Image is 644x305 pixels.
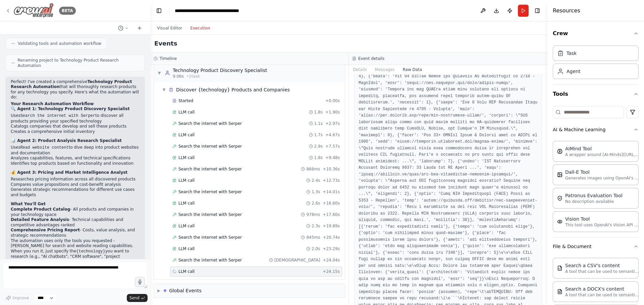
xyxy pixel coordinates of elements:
button: Crew [553,24,639,43]
button: Details [349,65,371,74]
span: 2.4s [312,178,320,183]
span: Validating tools and automation workflow [18,41,101,46]
span: [DEMOGRAPHIC_DATA] [274,257,320,263]
span: + 20.74s [323,235,340,240]
div: Vision Tool [565,216,639,222]
img: VisionTool [557,219,562,224]
li: - All products and companies in your technology space [11,207,140,217]
span: LLM call [178,178,195,183]
div: Dall-E Tool [565,169,639,175]
span: Search the internet with Serper [178,121,242,126]
span: 9.06s [173,74,184,79]
img: PatronusEvalTool [557,196,562,201]
h4: Resources [553,7,580,15]
span: • 1 task [186,74,200,79]
span: 1.7s [314,132,323,138]
div: Agent [567,68,580,75]
span: Search the internet with Serper [178,144,242,149]
span: Search the internet with Serper [178,257,242,263]
strong: Detailed Feature Analysis [11,217,69,222]
p: Perfect! I've created a comprehensive that will thoroughly research products for any technology y... [11,79,140,100]
code: Search the internet with Serper [20,113,95,118]
p: No description available [565,199,623,204]
div: Patronus Evaluation Tool [565,192,623,199]
span: + 9.48s [325,155,340,160]
li: Uses to discover all products providing your specified technology [11,113,140,124]
span: Search the internet with Serper [178,189,242,195]
span: + 10.36s [323,166,340,172]
span: Send [129,295,140,301]
p: Generates images using OpenAI's Dall-E model. [565,175,639,181]
span: 1.3s [312,189,320,195]
span: Search the internet with Serper [178,212,242,217]
span: ▼ [157,70,161,76]
span: + 14.01s [323,189,340,195]
span: + 19.89s [323,223,340,229]
span: + 1.90s [325,109,340,115]
code: Read website content [20,145,69,150]
div: Search a CSV's content [565,262,639,269]
img: Logo [13,3,54,18]
span: + 0.00s [325,98,340,103]
button: Execution [186,24,214,32]
span: LLM call [178,132,195,138]
span: LLM call [178,269,195,274]
span: + 12.73s [323,178,340,183]
li: Uses to dive deep into product websites and documentation [11,145,140,156]
strong: Complete Product Catalog [11,207,70,212]
h3: Event details [358,56,384,61]
button: File & Document [553,238,639,255]
span: + 16.60s [323,201,340,206]
span: + 24.04s [323,257,340,263]
span: Search the internet with Serper [178,166,242,172]
strong: Technology Product Research Automation [11,79,132,89]
div: Search a DOCX's content [565,286,639,292]
div: BETA [59,7,76,15]
span: LLM call [178,201,195,206]
span: 1.8s [314,155,323,160]
li: Catalogs companies that develop and sell these products [11,124,140,129]
span: LLM call [178,109,195,115]
strong: Your Research Automation Workflow [11,101,94,106]
nav: breadcrumb [175,7,250,14]
button: Improve [3,294,32,302]
button: Click to speak your automation idea [135,277,145,287]
p: A tool that can be used to semantic search a query from a DOCX's content. [565,292,639,298]
button: Messages [371,65,399,74]
img: DOCXSearchTool [557,289,562,294]
button: Start a new chat [134,24,145,32]
span: LLM call [178,223,195,229]
span: + 7.57s [325,144,340,149]
li: Researches pricing information across all discovered products [11,177,140,182]
strong: 💰 Agent 3: Pricing and Market Intelligence Analyst [11,170,127,175]
button: Hide left sidebar [154,6,164,15]
p: The automation uses only the tools you requested - [PERSON_NAME] for search and website reading c... [11,238,140,265]
li: Generates strategic recommendations for different use cases and budgets [11,187,140,198]
img: CSVSearchTool [557,265,562,271]
span: 2.3s [312,223,320,229]
span: 1.8s [314,109,323,115]
div: Discover {technology} Products and Companies [176,86,290,93]
span: Improve [12,295,29,301]
img: AIMindTool [557,149,562,154]
span: + 24.15s [323,269,340,274]
li: - Technical capabilities and competitive advantages ranked [11,217,140,228]
span: 845ms [306,235,320,240]
span: LLM call [178,246,195,251]
span: 2.0s [312,246,320,251]
button: Send [127,294,148,302]
span: + 2.97s [325,121,340,126]
p: This tool uses OpenAI's Vision API to describe the contents of an image. [565,222,639,228]
span: Search the internet with Serper [178,235,242,240]
button: Hide right sidebar [533,6,542,15]
p: A tool that can be used to semantic search a query from a CSV's content. [565,269,639,274]
strong: What You'll Get [11,202,46,206]
span: 2.9s [314,144,323,149]
span: ▼ [162,87,166,92]
span: Renaming project to Technology Product Research Automation [18,58,139,68]
span: 866ms [306,166,320,172]
h3: Timeline [160,56,177,61]
img: DallETool [557,172,562,177]
div: Task [567,50,577,57]
span: LLM call [178,155,195,160]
